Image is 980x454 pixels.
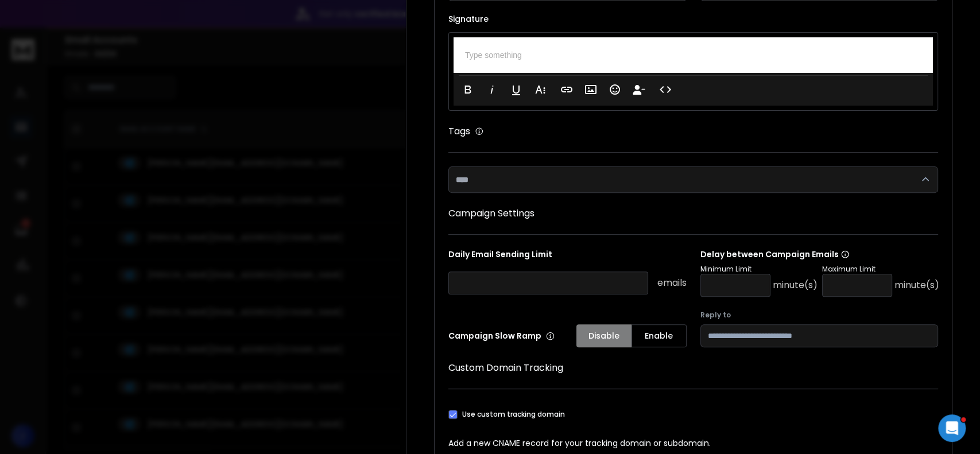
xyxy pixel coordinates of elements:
[448,125,470,138] h1: Tags
[700,265,818,274] p: Minimum Limit
[604,78,626,101] button: Emoticons
[462,410,565,419] label: Use custom tracking domain
[657,276,687,290] p: emails
[448,361,938,375] h1: Custom Domain Tracking
[576,324,632,347] button: Disable
[529,78,551,101] button: More Text
[448,15,938,23] label: Signature
[700,311,939,320] label: Reply to
[773,278,818,292] p: minute(s)
[556,78,578,101] button: Insert Link (Ctrl+K)
[580,78,602,101] button: Insert Image (Ctrl+P)
[481,78,503,101] button: Italic (Ctrl+I)
[632,324,687,347] button: Enable
[505,78,527,101] button: Underline (Ctrl+U)
[457,78,479,101] button: Bold (Ctrl+B)
[628,78,650,101] button: Insert Unsubscribe Link
[448,330,555,342] p: Campaign Slow Ramp
[822,265,939,274] p: Maximum Limit
[448,249,687,265] p: Daily Email Sending Limit
[938,414,966,442] iframe: Intercom live chat
[894,278,939,292] p: minute(s)
[448,207,938,220] h1: Campaign Settings
[448,437,938,449] p: Add a new CNAME record for your tracking domain or subdomain.
[654,78,676,101] button: Code View
[700,249,939,260] p: Delay between Campaign Emails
